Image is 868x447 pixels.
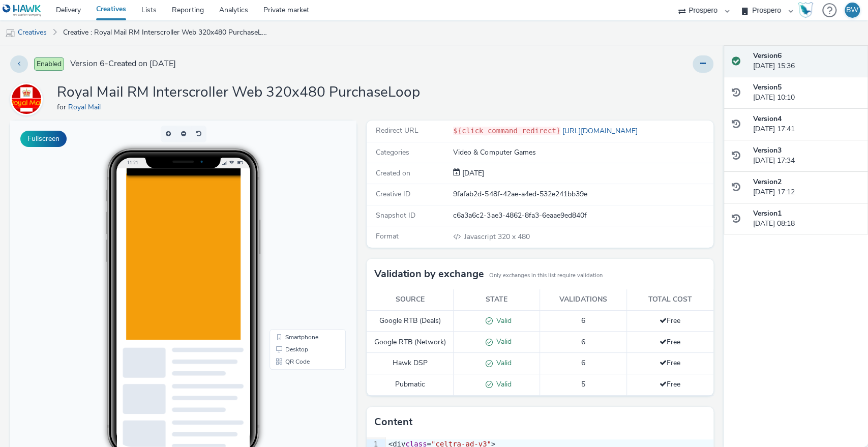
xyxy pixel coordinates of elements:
div: 9fafab2d-548f-42ae-a4ed-532e241bb39e [453,189,712,199]
th: Source [367,289,453,310]
div: [DATE] 17:34 [753,145,860,166]
div: Video & Computer Games [453,147,712,158]
a: Royal Mail [10,94,47,104]
span: 6 [581,316,585,325]
span: Enabled [34,57,64,71]
span: Valid [493,337,512,346]
span: 6 [581,337,585,347]
div: [DATE] 17:12 [753,177,860,198]
h3: Content [374,414,412,430]
span: Valid [493,316,512,325]
strong: Version 4 [753,114,782,124]
span: Snapshot ID [376,211,415,220]
li: Smartphone [261,211,334,223]
img: Royal Mail [12,84,41,114]
th: Total cost [626,289,713,310]
a: Creative : Royal Mail RM Interscroller Web 320x480 PurchaseLoop [58,20,275,45]
span: Redirect URL [376,126,418,135]
strong: Version 6 [753,51,782,61]
div: [DATE] 08:18 [753,208,860,229]
div: BW [846,3,858,18]
strong: Version 3 [753,145,782,155]
span: Free [660,337,680,347]
td: Hawk DSP [367,353,453,374]
span: Free [660,379,680,389]
small: Only exchanges in this list require validation [489,272,603,280]
th: Validations [540,289,626,310]
span: 6 [581,358,585,368]
span: 5 [581,379,585,389]
h3: Validation by exchange [374,266,484,282]
span: Smartphone [275,214,308,220]
span: QR Code [275,238,300,244]
span: Free [660,316,680,325]
div: [DATE] 10:10 [753,82,860,103]
div: [DATE] 15:36 [753,51,860,72]
span: 320 x 480 [463,232,529,242]
span: Valid [493,358,512,368]
span: Created on [376,168,410,178]
strong: Version 5 [753,82,782,92]
span: Free [660,358,680,368]
th: State [454,289,540,310]
td: Google RTB (Deals) [367,310,453,332]
img: undefined Logo [3,4,42,17]
a: Hawk Academy [798,2,817,18]
span: Format [376,231,399,241]
span: Javascript [464,232,497,242]
span: for [57,102,68,112]
span: Creative ID [376,189,410,199]
button: Fullscreen [20,131,67,147]
div: [DATE] 17:41 [753,114,860,135]
td: Google RTB (Network) [367,332,453,353]
span: Version 6 - Created on [DATE] [70,58,176,70]
h1: Royal Mail RM Interscroller Web 320x480 PurchaseLoop [57,83,420,102]
span: Valid [493,379,512,389]
li: Desktop [261,223,334,235]
code: ${click_command_redirect} [453,127,560,135]
a: Royal Mail [68,102,105,112]
strong: Version 2 [753,177,782,187]
img: mobile [5,28,15,38]
li: QR Code [261,235,334,247]
strong: Version 1 [753,208,782,218]
img: Hawk Academy [798,2,813,18]
span: Categories [376,147,409,157]
td: Pubmatic [367,374,453,396]
a: [URL][DOMAIN_NAME] [560,126,642,136]
span: Desktop [275,226,298,232]
div: c6a3a6c2-3ae3-4862-8fa3-6eaae9ed840f [453,211,712,221]
div: Creation 13 May 2025, 08:18 [460,168,484,178]
span: 11:21 [117,39,128,45]
span: [DATE] [460,168,484,178]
